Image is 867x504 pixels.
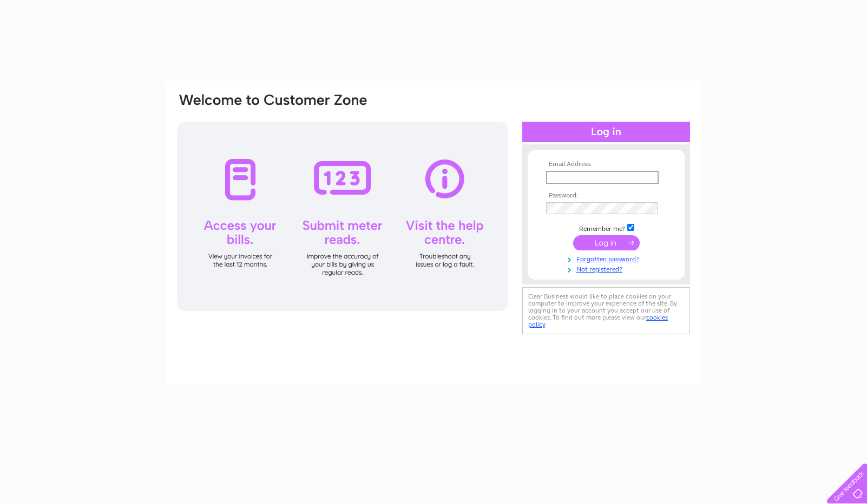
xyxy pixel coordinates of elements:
a: Forgotten password? [546,253,669,263]
input: Submit [573,235,640,250]
a: Not registered? [546,263,669,274]
th: Password: [543,192,669,200]
th: Email Address: [543,161,669,168]
div: Clear Business would like to place cookies on your computer to improve your experience of the sit... [522,287,690,334]
a: cookies policy [528,314,668,328]
td: Remember me? [543,222,669,233]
